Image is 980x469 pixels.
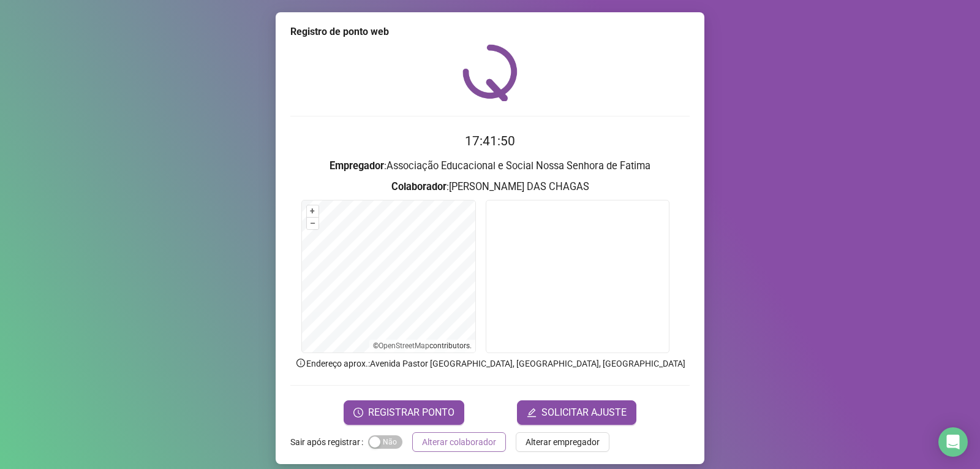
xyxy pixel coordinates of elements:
span: clock-circle [353,408,363,418]
div: Registro de ponto web [290,25,690,39]
h3: : [PERSON_NAME] DAS CHAGAS [290,179,690,195]
h3: : Associação Educacional e Social Nossa Senhora de Fatima [290,158,690,174]
strong: Empregador [330,160,384,172]
img: QRPoint [462,44,518,101]
span: info-circle [295,357,306,368]
span: Alterar colaborador [422,435,496,449]
span: Alterar empregador [526,435,600,449]
button: editSOLICITAR AJUSTE [517,400,636,425]
button: – [307,218,318,229]
button: REGISTRAR PONTO [344,400,464,425]
button: Alterar empregador [516,432,609,452]
p: Endereço aprox. : Avenida Pastor [GEOGRAPHIC_DATA], [GEOGRAPHIC_DATA], [GEOGRAPHIC_DATA] [290,357,690,370]
span: REGISTRAR PONTO [368,405,454,420]
div: Open Intercom Messenger [938,427,968,457]
a: OpenStreetMap [379,341,429,350]
strong: Colaborador [391,181,447,193]
li: © contributors. [373,341,472,350]
button: Alterar colaborador [412,432,506,452]
span: edit [527,408,537,418]
button: + [307,205,318,217]
time: 17:41:50 [465,134,515,148]
label: Sair após registrar [290,432,368,452]
span: SOLICITAR AJUSTE [541,405,627,420]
